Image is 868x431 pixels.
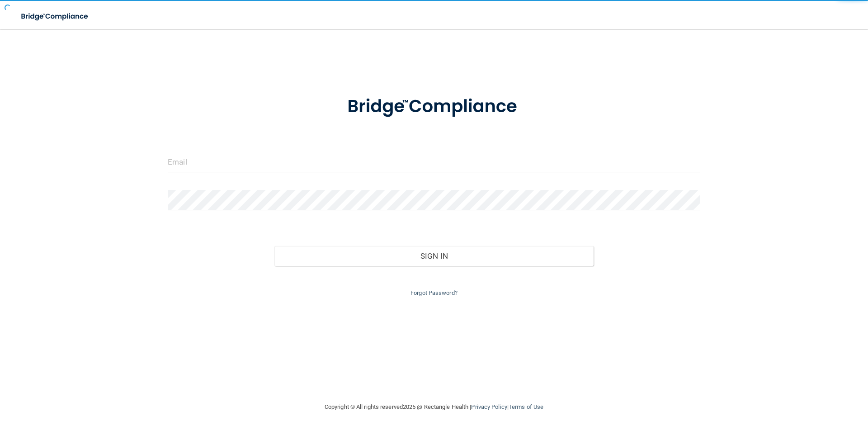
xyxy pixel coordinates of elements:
a: Terms of Use [509,403,543,410]
img: bridge_compliance_login_screen.278c3ca4.svg [14,7,97,26]
input: Email [168,152,700,172]
img: bridge_compliance_login_screen.278c3ca4.svg [329,83,539,130]
a: Forgot Password? [410,289,458,296]
button: Sign In [274,246,594,266]
a: Privacy Policy [471,403,507,410]
div: Copyright © All rights reserved 2025 @ Rectangle Health | | [269,393,599,422]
